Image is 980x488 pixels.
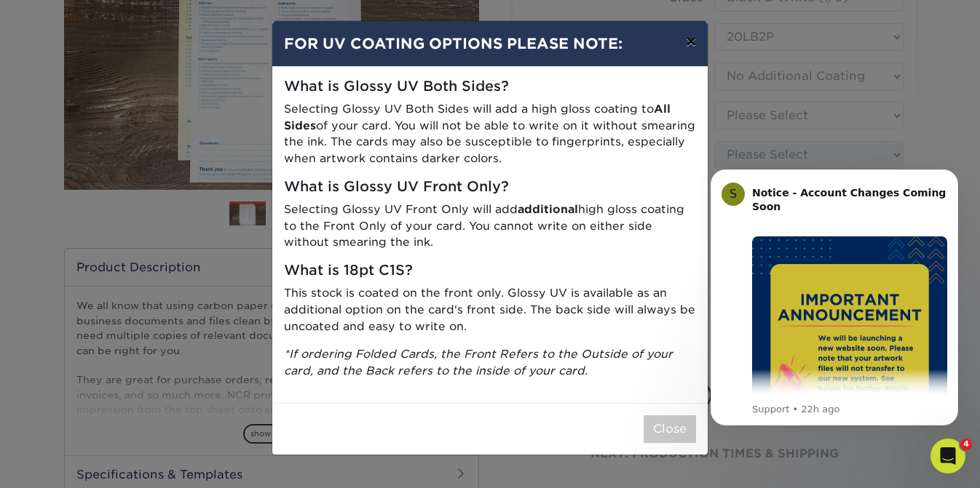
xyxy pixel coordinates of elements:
h5: What is Glossy UV Both Sides? [284,79,696,95]
h4: FOR UV COATING OPTIONS PLEASE NOTE: [284,33,696,55]
i: *If ordering Folded Cards, the Front Refers to the Outside of your card, and the Back refers to t... [284,347,673,377]
h5: What is Glossy UV Front Only? [284,179,696,196]
span: 4 [960,439,972,450]
button: Close [644,415,696,443]
button: × [674,21,708,62]
h5: What is 18pt C1S? [284,263,696,279]
iframe: Intercom notifications message [689,148,980,449]
strong: All Sides [284,102,671,132]
strong: additional [518,202,578,216]
iframe: Intercom live chat [930,439,965,473]
p: This stock is coated on the front only. Glossy UV is available as an additional option on the car... [284,285,696,335]
p: Selecting Glossy UV Both Sides will add a high gloss coating to of your card. You will not be abl... [284,101,696,167]
p: Selecting Glossy UV Front Only will add high gloss coating to the Front Only of your card. You ca... [284,201,696,251]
